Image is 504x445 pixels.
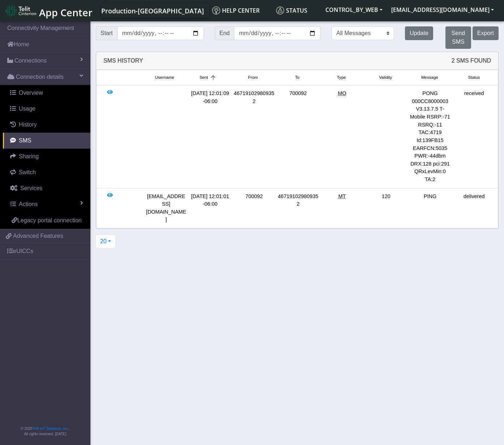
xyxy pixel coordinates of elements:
[20,185,42,191] span: Services
[338,90,346,96] span: Mobile Originated
[155,74,174,81] span: Username
[19,137,31,144] span: SMS
[3,117,90,133] a: History
[408,193,452,224] div: PING
[276,193,320,224] div: 467191029809352
[19,153,39,159] span: Sharing
[19,169,36,175] span: Switch
[39,6,93,19] span: App Center
[295,74,299,81] span: To
[452,90,496,183] div: received
[321,3,387,16] button: CONTROL_BY_WEB
[188,193,232,224] div: [DATE] 12:01:01 -06:00
[19,121,37,128] span: History
[405,26,433,40] button: Update
[387,3,498,16] button: [EMAIL_ADDRESS][DOMAIN_NAME]
[101,3,204,18] a: Your current platform instance
[101,7,204,15] span: Production-[GEOGRAPHIC_DATA]
[188,90,232,183] div: [DATE] 12:01:09 -06:00
[200,74,208,81] span: Sent
[421,74,438,81] span: Message
[209,3,273,18] a: Help center
[13,232,63,240] span: Advanced Features
[33,427,69,431] a: Telit IoT Solutions, Inc.
[3,180,90,196] a: Services
[96,26,118,40] span: Start
[337,74,346,81] span: Type
[3,85,90,101] a: Overview
[17,217,82,223] span: Legacy portal connection
[338,193,346,199] span: Mobile Terminated
[95,235,116,248] button: 20
[248,74,258,81] span: From
[19,106,35,112] span: Usage
[364,193,408,224] div: 120
[452,56,491,65] span: 2 SMS Found
[3,196,90,212] a: Actions
[19,201,38,207] span: Actions
[6,5,36,17] img: logo-telit-cinterion-gw-new.png
[144,193,188,224] div: [EMAIL_ADDRESS][DOMAIN_NAME]
[379,74,392,81] span: Validity
[3,101,90,117] a: Usage
[452,193,496,224] div: delivered
[276,7,284,14] img: status.svg
[3,133,90,149] a: SMS
[468,74,480,81] span: Status
[3,149,90,164] a: Sharing
[19,90,43,96] span: Overview
[445,26,471,49] button: Send SMS
[276,90,320,183] div: 700092
[212,7,260,14] span: Help center
[232,90,276,183] div: 467191029809352
[212,7,220,14] img: knowledge.svg
[273,3,321,18] a: Status
[16,73,64,81] span: Connection details
[3,164,90,180] a: Switch
[408,90,452,183] div: PONG 000CC8000003 V3.13.7.5 T-Mobile RSRP:-71 RSRQ:-11 TAC:4719 Id:139FB15 EARFCN:5035 PWR:-44dbm...
[473,26,499,40] button: Export
[14,56,47,65] span: Connections
[96,52,498,70] div: SMS History
[276,7,307,14] span: Status
[6,3,91,18] a: App Center
[215,26,234,40] span: End
[232,193,276,224] div: 700092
